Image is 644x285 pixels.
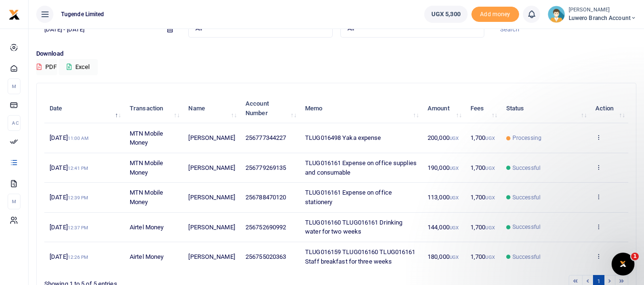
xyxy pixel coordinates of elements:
[471,7,519,22] li: Toup your wallet
[188,253,235,260] span: [PERSON_NAME]
[501,94,590,123] th: Status: activate to sort column ascending
[300,94,422,123] th: Memo: activate to sort column ascending
[245,164,286,171] span: 256779269135
[57,10,108,19] span: Tugende Limited
[50,194,88,201] span: [DATE]
[492,21,636,38] input: Search
[612,253,634,275] iframe: Intercom live chat
[512,223,541,231] span: Successful
[470,134,495,141] span: 1,700
[240,94,300,123] th: Account Number: activate to sort column ascending
[130,224,164,231] span: Airtel Money
[68,255,89,260] small: 12:26 PM
[428,224,459,231] span: 144,000
[245,134,286,141] span: 256777344227
[50,224,88,231] span: [DATE]
[305,159,417,176] span: TLUG016161 Expense on office supplies and consumable
[470,253,495,260] span: 1,700
[44,94,124,123] th: Date: activate to sort column descending
[465,94,501,123] th: Fees: activate to sort column ascending
[8,79,20,94] li: M
[50,253,88,260] span: [DATE]
[450,136,459,141] small: UGX
[590,94,628,123] th: Action: activate to sort column ascending
[569,6,636,14] small: [PERSON_NAME]
[428,164,459,171] span: 190,000
[470,164,495,171] span: 1,700
[305,189,392,206] span: TLUG016161 Expense on office stationery
[512,134,542,142] span: Processing
[130,130,163,147] span: MTN Mobile Money
[68,136,89,141] small: 11:00 AM
[188,194,235,201] span: [PERSON_NAME]
[124,94,183,123] th: Transaction: activate to sort column ascending
[471,10,519,17] a: Add money
[450,225,459,230] small: UGX
[9,9,20,20] img: logo-small
[183,94,240,123] th: Name: activate to sort column ascending
[424,6,468,23] a: UGX 5,300
[188,224,235,231] span: [PERSON_NAME]
[36,21,160,38] input: select period
[68,166,89,171] small: 12:41 PM
[485,195,494,200] small: UGX
[485,166,494,171] small: UGX
[8,115,20,131] li: Ac
[485,255,494,260] small: UGX
[50,134,89,141] span: [DATE]
[422,94,465,123] th: Amount: activate to sort column ascending
[420,6,471,23] li: Wallet ballance
[8,194,20,209] li: M
[50,164,88,171] span: [DATE]
[188,164,235,171] span: [PERSON_NAME]
[68,225,89,230] small: 12:37 PM
[450,195,459,200] small: UGX
[245,253,286,260] span: 256755020363
[428,194,459,201] span: 113,000
[130,253,164,260] span: Airtel Money
[485,225,494,230] small: UGX
[36,49,636,59] p: Download
[450,255,459,260] small: UGX
[512,193,541,202] span: Successful
[9,10,20,18] a: logo-small logo-large logo-large
[470,194,495,201] span: 1,700
[245,224,286,231] span: 256752690992
[512,164,541,172] span: Successful
[450,166,459,171] small: UGX
[485,136,494,141] small: UGX
[428,253,459,260] span: 180,000
[245,194,286,201] span: 256788470120
[569,14,636,22] span: Luwero Branch Account
[512,253,541,261] span: Successful
[68,195,89,200] small: 12:39 PM
[305,219,402,236] span: TLUG016160 TLUG016161 Drinking water for two weeks
[428,134,459,141] span: 200,000
[305,134,381,141] span: TLUG016498 Yaka expense
[471,7,519,22] span: Add money
[431,10,460,19] span: UGX 5,300
[130,159,163,176] span: MTN Mobile Money
[36,59,57,75] button: PDF
[305,248,415,265] span: TLUG016159 TLUG016160 TLUG016161 Staff breakfast for three weeks
[470,224,495,231] span: 1,700
[59,59,98,75] button: Excel
[548,6,636,23] a: profile-user [PERSON_NAME] Luwero Branch Account
[548,6,565,23] img: profile-user
[188,134,235,141] span: [PERSON_NAME]
[631,253,639,260] span: 1
[130,189,163,206] span: MTN Mobile Money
